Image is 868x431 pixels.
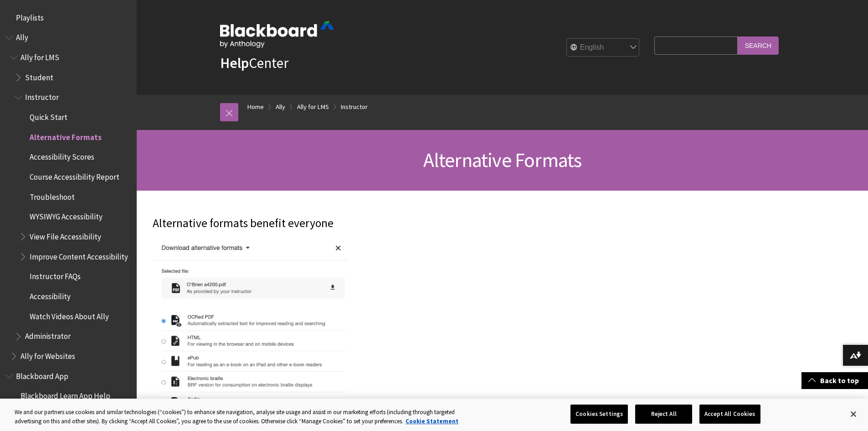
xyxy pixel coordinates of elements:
span: Instructor FAQs [30,269,81,281]
span: Improve Content Accessibility [30,249,128,261]
a: Ally [276,101,285,113]
button: Accept All Cookies [699,405,760,424]
button: Close [843,404,863,424]
a: More information about your privacy, opens in a new tab [406,417,458,425]
a: Home [247,101,264,113]
span: Quick Start [30,109,67,122]
strong: Help [220,54,249,72]
span: Accessibility [30,289,71,301]
div: We and our partners use cookies and similar technologies (“cookies”) to enhance site navigation, ... [15,408,478,426]
span: Instructor [25,90,59,102]
nav: Book outline for Playlists [5,10,131,26]
a: Instructor [341,101,368,113]
span: Accessibility Scores [30,150,94,162]
button: Cookies Settings [570,405,628,424]
img: Blackboard by Anthology [220,21,334,48]
span: Alternative Formats [30,130,102,142]
button: Reject All [635,405,692,424]
input: Search [738,36,779,54]
span: Ally for LMS [21,50,59,62]
a: HelpCenter [220,54,288,72]
span: Course Accessibility Report [30,169,119,182]
span: View File Accessibility [30,229,101,241]
span: WYSIWYG Accessibility [30,209,103,222]
a: Back to top [801,372,868,389]
span: Ally for Websites [21,348,75,361]
p: Alternative formats benefit everyone [153,215,718,232]
a: Ally for LMS [297,101,329,113]
span: Troubleshoot [30,189,75,202]
span: Student [25,70,53,82]
span: Administrator [25,329,71,341]
span: Alternative Formats [423,147,582,172]
span: Blackboard App [16,369,68,381]
span: Ally [16,30,28,42]
span: Watch Videos About Ally [30,309,109,321]
nav: Book outline for Anthology Ally Help [5,30,131,364]
select: Site Language Selector [567,39,640,57]
span: Playlists [16,10,44,22]
span: Blackboard Learn App Help [21,388,110,400]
